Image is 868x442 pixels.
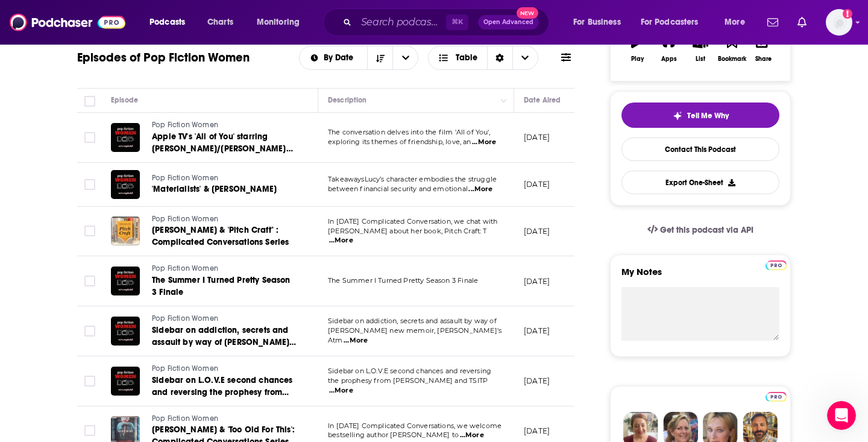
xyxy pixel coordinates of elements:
[718,55,746,63] div: Bookmark
[497,93,511,108] button: Column Actions
[329,236,353,245] span: ...More
[766,390,787,402] a: Pro website
[766,259,787,270] a: Pro website
[573,14,621,31] span: For Business
[344,336,368,346] span: ...More
[328,431,459,439] span: bestselling author [PERSON_NAME] to
[456,54,477,62] span: Table
[826,9,852,36] button: Show profile menu
[621,103,779,128] button: tell me why sparkleTell Me Why
[152,314,218,323] span: Pop Fiction Women
[793,12,811,33] a: Show notifications dropdown
[328,217,497,226] span: In [DATE] Complicated Conversation, we chat with
[152,414,297,425] a: Pop Fiction Women
[207,14,233,31] span: Charts
[84,276,95,286] span: Toggle select row
[152,174,218,182] span: Pop Fiction Women
[328,367,491,375] span: Sidebar on L.O.V.E second chances and reversing
[755,55,772,63] div: Share
[84,132,95,143] span: Toggle select row
[84,179,95,190] span: Toggle select row
[673,111,682,121] img: tell me why sparkle
[328,421,502,430] span: In [DATE] Complicated Conversations, we welcome
[483,19,533,25] span: Open Advanced
[565,13,636,32] button: open menu
[446,14,468,30] span: ⌘ K
[141,13,201,32] button: open menu
[633,13,716,32] button: open menu
[152,375,293,421] span: Sidebar on L.O.V.E second chances and reversing the prophesy from [PERSON_NAME] and [PERSON_NAME]
[748,27,779,70] button: Share
[631,55,644,63] div: Play
[152,131,297,155] a: Apple TV's 'All of You' starring [PERSON_NAME]/[PERSON_NAME] and [PERSON_NAME]
[621,171,779,194] button: Export One-Sheet
[524,93,561,107] div: Date Aired
[725,14,745,31] span: More
[428,46,538,70] button: Choose View
[460,431,484,440] span: ...More
[149,14,185,31] span: Podcasts
[84,226,95,236] span: Toggle select row
[826,9,852,36] img: User Profile
[152,325,296,384] span: Sidebar on addiction, secrets and assault by way of [PERSON_NAME] new memoir, [PERSON_NAME]'s Atm...
[299,46,419,70] h2: Choose List sort
[248,13,315,32] button: open menu
[826,9,852,36] span: Logged in as anyalola
[152,324,297,349] a: Sidebar on addiction, secrets and assault by way of [PERSON_NAME] new memoir, [PERSON_NAME]'s Atm...
[685,27,716,70] button: List
[10,11,125,34] img: Podchaser - Follow, Share and Rate Podcasts
[367,46,392,69] button: Sort Direction
[653,27,684,70] button: Apps
[152,314,297,324] a: Pop Fiction Women
[478,15,539,30] button: Open AdvancedNew
[152,120,297,131] a: Pop Fiction Women
[716,13,760,32] button: open menu
[328,227,487,235] span: [PERSON_NAME] about her book, Pitch Craft: T
[356,13,446,32] input: Search podcasts, credits, & more...
[152,121,218,129] span: Pop Fiction Women
[524,179,550,189] p: [DATE]
[300,54,368,62] button: open menu
[152,214,297,225] a: Pop Fiction Women
[152,184,277,194] span: 'Materialists' & [PERSON_NAME]
[152,274,297,298] a: The Summer I Turned Pretty Season 3 Finale
[84,376,95,387] span: Toggle select row
[152,225,289,247] span: [PERSON_NAME] & 'Pitch Craft" : Complicated Conversations Series
[152,364,297,374] a: Pop Fiction Women
[621,137,779,161] a: Contact This Podcast
[392,46,418,69] button: open menu
[152,275,291,297] span: The Summer I Turned Pretty Season 3 Finale
[524,326,550,336] p: [DATE]
[111,93,138,107] div: Episode
[152,264,218,273] span: Pop Fiction Women
[472,137,496,147] span: ...More
[328,137,471,146] span: exploring its themes of friendship, love, an
[766,260,787,270] img: Podchaser Pro
[152,414,218,423] span: Pop Fiction Women
[152,215,218,223] span: Pop Fiction Women
[687,111,729,121] span: Tell Me Why
[152,374,297,399] a: Sidebar on L.O.V.E second chances and reversing the prophesy from [PERSON_NAME] and [PERSON_NAME]
[328,93,366,107] div: Description
[524,226,550,236] p: [DATE]
[524,276,550,286] p: [DATE]
[84,326,95,336] span: Toggle select row
[328,128,490,136] span: The conversation delves into the film 'All of You',
[827,401,856,430] iframe: Intercom live chat
[621,266,779,287] label: My Notes
[329,386,353,396] span: ...More
[200,13,241,32] a: Charts
[661,55,677,63] div: Apps
[152,224,297,248] a: [PERSON_NAME] & 'Pitch Craft" : Complicated Conversations Series
[152,131,293,166] span: Apple TV's 'All of You' starring [PERSON_NAME]/[PERSON_NAME] and [PERSON_NAME]
[77,50,250,65] h1: Episodes of Pop Fiction Women
[152,264,297,274] a: Pop Fiction Women
[487,46,512,69] div: Sort Direction
[152,173,295,184] a: Pop Fiction Women
[84,425,95,436] span: Toggle select row
[152,364,218,373] span: Pop Fiction Women
[716,27,747,70] button: Bookmark
[660,225,753,235] span: Get this podcast via API
[524,426,550,436] p: [DATE]
[524,132,550,142] p: [DATE]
